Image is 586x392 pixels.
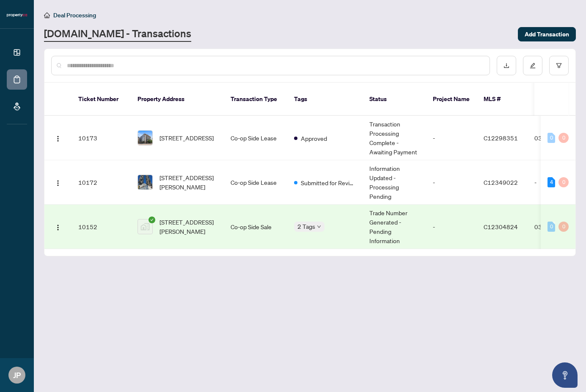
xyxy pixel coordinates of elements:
button: Logo [51,131,65,145]
button: filter [549,56,569,75]
th: Transaction Type [224,83,287,116]
img: thumbnail-img [138,219,152,234]
button: Add Transaction [518,27,576,41]
td: Information Updated - Processing Pending [363,160,426,205]
div: 4 [547,177,555,187]
span: C12304824 [484,223,518,230]
img: thumbnail-img [138,175,152,189]
img: Logo [55,224,61,231]
span: down [317,225,321,229]
th: Status [363,83,426,116]
td: Co-op Side Lease [224,116,287,160]
span: check-circle [149,217,155,223]
th: Project Name [426,83,477,116]
button: download [497,56,516,75]
td: Transaction Processing Complete - Awaiting Payment [363,116,426,160]
td: Co-op Side Sale [224,205,287,249]
button: Logo [51,175,65,189]
td: 10173 [72,116,131,160]
span: 2 Tags [297,222,315,231]
th: Ticket Number [72,83,131,116]
div: 0 [547,133,555,143]
th: MLS # [477,83,528,116]
span: Add Transaction [525,27,569,41]
td: 10172 [72,160,131,205]
td: Co-op Side Lease [224,160,287,205]
span: download [503,63,509,69]
img: logo [7,13,27,18]
img: thumbnail-img [138,131,152,145]
div: 0 [558,133,569,143]
a: [DOMAIN_NAME] - Transactions [44,27,191,42]
span: home [44,12,50,18]
span: C12298351 [484,134,518,142]
span: edit [530,63,536,69]
img: Logo [55,135,61,142]
th: Tags [287,83,363,116]
span: [STREET_ADDRESS] [160,133,214,143]
span: Submitted for Review [301,178,356,187]
span: C12349022 [484,178,518,186]
div: 0 [558,177,569,187]
img: Logo [55,180,61,186]
div: 0 [547,222,555,232]
td: - [426,160,477,205]
span: Approved [301,134,327,143]
button: edit [523,56,542,75]
td: 10152 [72,205,131,249]
div: 0 [558,222,569,232]
td: Trade Number Generated - Pending Information [363,205,426,249]
th: Property Address [131,83,224,116]
span: JP [13,369,21,381]
span: [STREET_ADDRESS][PERSON_NAME] [160,217,217,236]
span: [STREET_ADDRESS][PERSON_NAME] [160,173,217,192]
span: Deal Processing [53,11,96,19]
button: Logo [51,220,65,233]
button: Open asap [552,362,578,388]
span: filter [556,63,562,69]
td: - [426,116,477,160]
td: - [426,205,477,249]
